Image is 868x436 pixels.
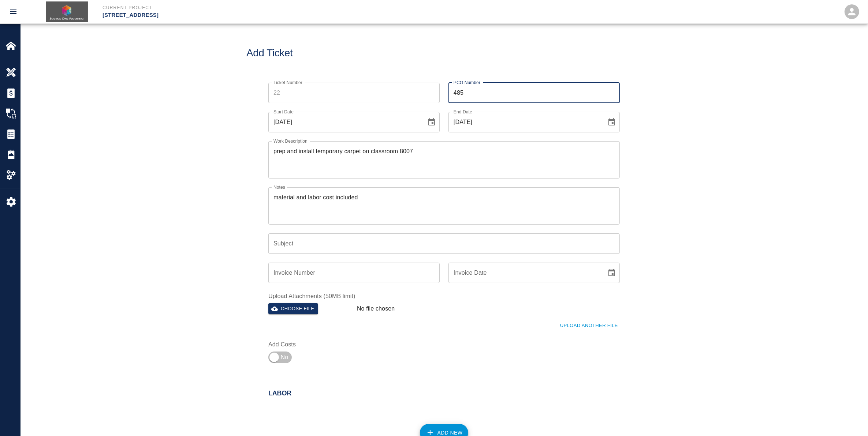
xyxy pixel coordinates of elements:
[454,109,472,115] label: End Date
[246,47,642,59] h1: Add Ticket
[273,138,308,144] label: Work Description
[273,109,294,115] label: Start Date
[448,112,601,132] input: mm/dd/yyyy
[604,266,619,280] button: Choose date
[604,115,619,129] button: Choose date, selected date is Aug 8, 2025
[357,304,395,313] p: No file chosen
[4,3,22,20] button: open drawer
[103,11,474,19] p: [STREET_ADDRESS]
[268,292,620,300] label: Upload Attachments (50MB limit)
[46,1,88,22] img: Source One Floor
[268,112,421,132] input: mm/dd/yyyy
[268,303,318,315] button: Choose file
[268,390,620,398] h2: Labor
[273,184,285,190] label: Notes
[273,79,302,86] label: Ticket Number
[454,79,480,86] label: PCO Number
[831,401,868,436] iframe: Chat Widget
[273,147,615,172] textarea: prep and install temporary carpet on classroom 8007
[273,193,615,218] textarea: material and labor cost included
[558,320,620,331] button: Upload Another File
[268,83,440,103] input: 22
[424,115,439,129] button: Choose date, selected date is Aug 5, 2025
[268,340,350,349] label: Add Costs
[103,4,474,11] p: Current Project
[448,263,601,283] input: mm/dd/yyyy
